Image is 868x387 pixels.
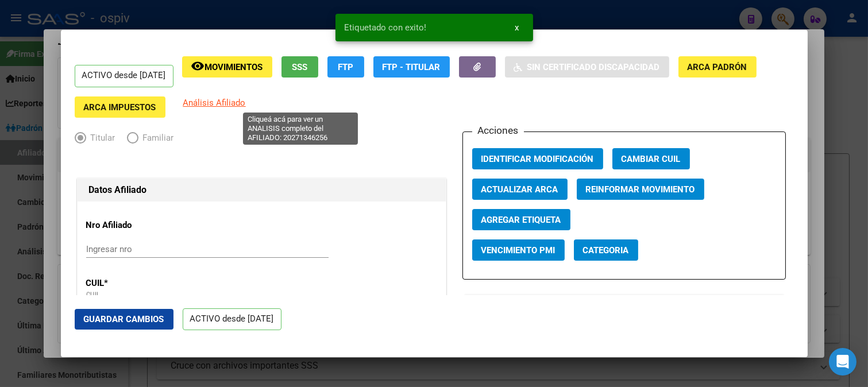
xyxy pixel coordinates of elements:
[515,22,519,33] span: x
[527,62,660,72] span: Sin Certificado Discapacidad
[472,239,565,261] button: Vencimiento PMI
[505,56,669,78] button: Sin Certificado Discapacidad
[383,62,441,72] span: FTP - Titular
[338,62,353,72] span: FTP
[345,22,427,33] span: Etiquetado con exito!
[622,154,681,164] span: Cambiar CUIL
[183,308,281,331] p: ACTIVO desde [DATE]
[75,309,173,330] button: Guardar Cambios
[182,56,272,78] button: Movimientos
[472,179,568,200] button: Actualizar ARCA
[481,154,594,164] span: Identificar Modificación
[481,215,561,225] span: Agregar Etiqueta
[586,184,695,195] span: Reinformar Movimiento
[191,59,205,73] mat-icon: remove_red_eye
[373,56,450,78] button: FTP - Titular
[205,62,263,72] span: Movimientos
[89,183,434,197] h1: Datos Afiliado
[75,65,173,87] p: ACTIVO desde [DATE]
[583,245,629,256] span: Categoria
[481,184,558,195] span: Actualizar ARCA
[678,56,757,78] button: ARCA Padrón
[574,239,638,261] button: Categoria
[481,245,555,256] span: Vencimiento PMI
[327,56,364,78] button: FTP
[472,209,570,230] button: Agregar Etiqueta
[75,135,186,145] mat-radio-group: Elija una opción
[688,62,747,72] span: ARCA Padrón
[506,17,528,38] button: x
[183,98,246,108] span: Análisis Afiliado
[138,131,174,145] span: Familiar
[86,131,115,145] span: Titular
[577,179,704,200] button: Reinformar Movimiento
[472,148,603,169] button: Identificar Modificación
[75,96,165,118] button: ARCA Impuestos
[829,348,857,376] div: Open Intercom Messenger
[86,277,191,290] p: CUIL
[472,123,524,138] h3: Acciones
[612,148,690,169] button: Cambiar CUIL
[84,102,156,113] span: ARCA Impuestos
[292,62,307,72] span: SSS
[281,56,318,78] button: SSS
[84,314,164,324] span: Guardar Cambios
[86,219,191,232] p: Nro Afiliado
